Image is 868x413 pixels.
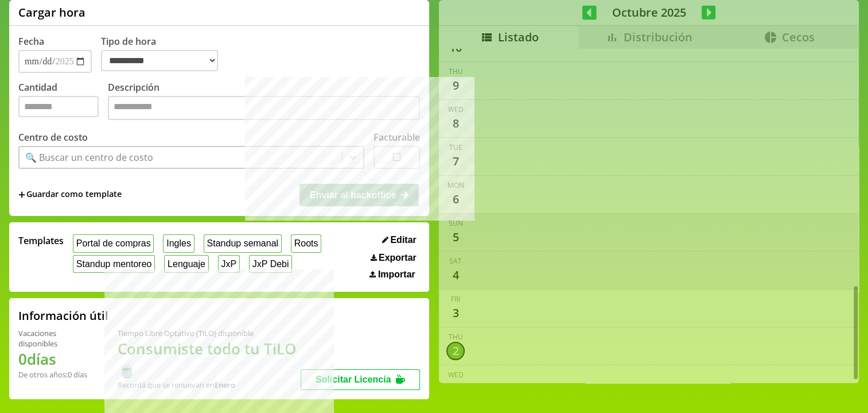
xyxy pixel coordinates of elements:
button: Portal de compras [73,234,154,252]
span: +Guardar como template [18,188,122,201]
span: Solicitar Licencia [316,375,391,384]
span: Importar [378,269,415,280]
h1: Cargar hora [18,5,85,20]
button: JxP Debi [249,255,292,273]
label: Facturable [373,131,420,144]
label: Tipo de hora [101,35,227,73]
label: Cantidad [18,81,108,123]
div: Recordá que se renuevan en [118,380,301,390]
button: Solicitar Licencia [301,369,420,390]
h1: 0 días [18,349,90,369]
button: Roots [291,234,321,252]
button: Standup mentoreo [73,255,155,273]
span: Templates [18,234,64,247]
button: Editar [379,234,420,246]
div: 🔍 Buscar un centro de costo [25,151,153,164]
button: JxP [218,255,240,273]
span: + [18,188,25,201]
button: Lenguaje [164,255,208,273]
textarea: Descripción [108,96,420,120]
h2: Información útil [18,308,108,323]
div: De otros años: 0 días [18,369,90,380]
select: Tipo de hora [101,50,218,71]
b: Enero [215,380,235,390]
span: Editar [390,235,416,245]
div: Tiempo Libre Optativo (TiLO) disponible [118,328,301,338]
span: Exportar [379,253,417,263]
input: Cantidad [18,96,99,117]
button: Exportar [367,252,420,264]
label: Fecha [18,35,44,48]
button: Standup semanal [204,234,282,252]
label: Centro de costo [18,131,88,144]
div: Vacaciones disponibles [18,328,90,349]
h1: Consumiste todo tu TiLO 🍵 [118,338,301,380]
button: Ingles [163,234,194,252]
label: Descripción [108,81,420,123]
